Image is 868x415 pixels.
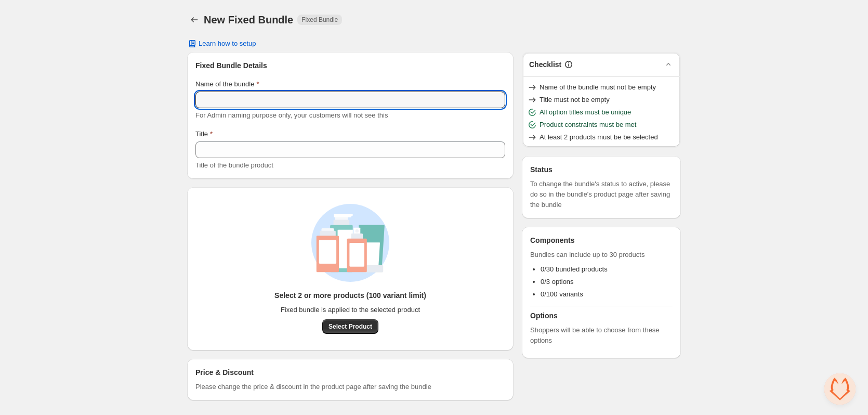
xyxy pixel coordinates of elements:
h3: Fixed Bundle Details [195,60,505,71]
label: Name of the bundle [195,79,259,89]
span: Title must not be empty [540,95,610,105]
button: Learn how to setup [181,36,262,51]
span: Name of the bundle must not be empty [540,82,656,93]
span: For Admin naming purpose only, your customers will not see this [195,111,388,119]
span: To change the bundle's status to active, please do so in the bundle's product page after saving t... [530,179,673,210]
span: Shoppers will be able to choose from these options [530,325,673,346]
span: 0/100 variants [541,290,583,298]
span: At least 2 products must be be selected [540,132,658,142]
h3: Price & Discount [195,367,254,378]
a: Open chat [824,373,856,405]
h1: New Fixed Bundle [204,14,293,26]
h3: Status [530,164,673,175]
span: 0/3 options [541,278,574,286]
span: 0/30 bundled products [541,265,608,273]
span: Fixed bundle is applied to the selected product [281,305,420,315]
label: Title [195,129,213,139]
span: Fixed Bundle [301,16,338,24]
span: Bundles can include up to 30 products [530,250,673,260]
span: Learn how to setup [199,40,256,48]
h3: Checklist [529,59,561,70]
button: Select Product [322,319,378,334]
span: Select Product [328,322,372,331]
span: Please change the price & discount in the product page after saving the bundle [195,382,431,392]
h3: Components [530,235,575,245]
h3: Select 2 or more products (100 variant limit) [274,290,426,301]
span: Product constraints must be met [540,120,636,130]
h3: Options [530,310,673,321]
button: Back [187,12,202,27]
span: All option titles must be unique [540,107,631,118]
span: Title of the bundle product [195,161,273,169]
